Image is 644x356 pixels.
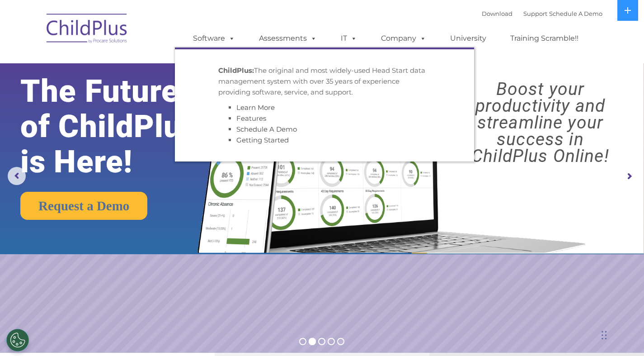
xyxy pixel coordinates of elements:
a: Assessments [250,29,326,47]
a: Software [184,29,244,47]
span: Phone number [126,97,164,104]
a: Learn More [236,103,275,112]
a: University [441,29,495,47]
font: | [482,10,602,17]
p: The original and most widely-used Head Start data management system with over 35 years of experie... [218,65,431,98]
a: Support [523,10,547,17]
strong: ChildPlus: [218,66,254,75]
a: IT [332,29,366,47]
img: ChildPlus by Procare Solutions [42,7,132,52]
a: Schedule A Demo [236,125,297,133]
a: Request a Demo [20,192,147,220]
span: Last name [126,60,153,66]
a: Schedule A Demo [549,10,602,17]
a: Features [236,114,266,123]
a: Getting Started [236,136,289,144]
a: Company [372,29,435,47]
iframe: Chat Widget [496,258,644,356]
a: Download [482,10,512,17]
div: Drag [602,322,607,349]
rs-layer: The Future of ChildPlus is Here! [20,74,226,180]
button: Cookies Settings [6,329,29,351]
rs-layer: Boost your productivity and streamline your success in ChildPlus Online! [445,81,636,165]
a: Training Scramble!! [501,29,588,47]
